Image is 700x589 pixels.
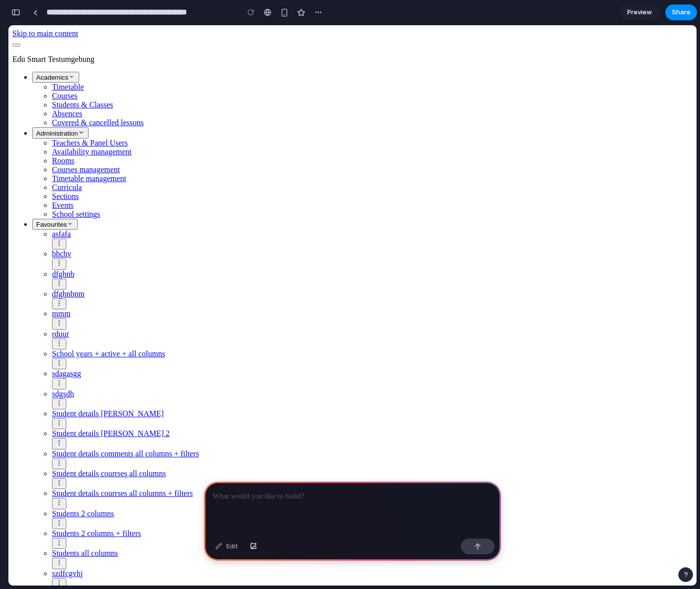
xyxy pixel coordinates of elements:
[44,264,684,273] a: dfghnbnm
[28,49,67,56] span: Academics
[620,4,659,20] a: Preview
[44,313,58,324] button: More
[44,373,58,384] button: More
[24,194,69,204] button: Favourites
[44,66,684,75] a: Courses
[44,433,58,444] button: More
[44,413,58,424] button: More
[44,464,684,473] a: Student details courrses all columns + filters
[44,524,684,533] a: Students all columns
[44,513,58,524] button: More
[672,7,691,17] span: Share
[44,113,684,122] a: Teachers & Panel Users
[44,393,58,404] button: More
[44,404,684,413] a: Student details [PERSON_NAME] 2
[627,7,652,17] span: Preview
[44,75,684,84] a: Students & Classes
[44,553,58,564] button: More
[24,47,71,57] button: Academics
[4,4,70,12] a: Skip to main content
[44,504,684,513] a: Students 2 columns + filters
[44,333,58,344] button: More
[44,324,684,333] a: School years + active + all columns
[44,245,684,253] a: dfghnb
[44,131,684,140] a: Rooms
[28,196,65,203] span: Favourites
[44,213,58,224] button: More
[44,273,58,284] button: More
[44,544,684,553] a: szdfcgvhj
[44,424,684,433] a: Student details comments all columns + filters
[24,102,80,113] button: Administration
[44,167,684,176] a: Sections
[44,93,684,102] a: Covered & cancelled lessons
[44,364,684,373] a: sdgsdh
[44,149,684,158] a: Timetable management
[44,158,684,167] a: Curricula
[44,284,684,293] a: mmm
[44,185,684,194] a: School settings
[665,4,697,20] button: Share
[44,204,684,213] a: asfafa
[44,344,684,353] a: sdagasgg
[44,453,58,464] button: More
[44,473,58,484] button: More
[44,84,684,93] a: Absences
[4,30,684,39] p: Edu Smart Testumgebung
[44,122,684,131] a: Availability management
[44,293,58,304] button: More
[44,140,684,149] a: Courses management
[44,384,684,393] a: Student details [PERSON_NAME]
[44,224,684,233] a: bhchv
[44,233,58,244] button: More
[44,353,58,364] button: More
[28,104,76,112] span: Administration
[44,304,684,313] a: rduur
[44,444,684,453] a: Student details courrses all columns
[44,57,684,66] a: Timetable
[44,253,58,264] button: More
[44,484,684,493] a: Students 2 columns
[44,176,684,185] a: Events
[44,533,58,543] button: More
[44,493,58,504] button: More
